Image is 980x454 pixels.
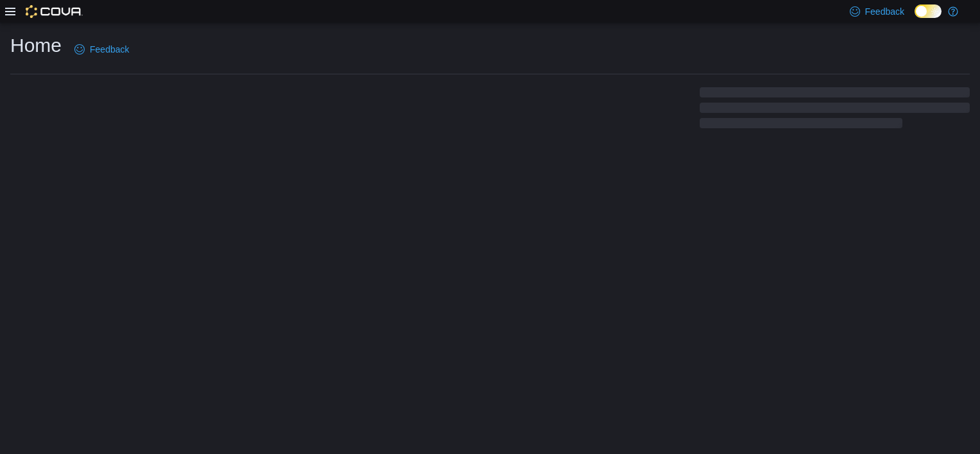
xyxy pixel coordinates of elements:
img: Cova [26,5,83,18]
span: Feedback [865,5,904,18]
h1: Home [10,33,62,58]
a: Feedback [69,37,134,62]
input: Dark Mode [915,4,942,18]
span: Loading [700,90,970,131]
span: Feedback [90,43,129,56]
span: Dark Mode [915,18,915,19]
